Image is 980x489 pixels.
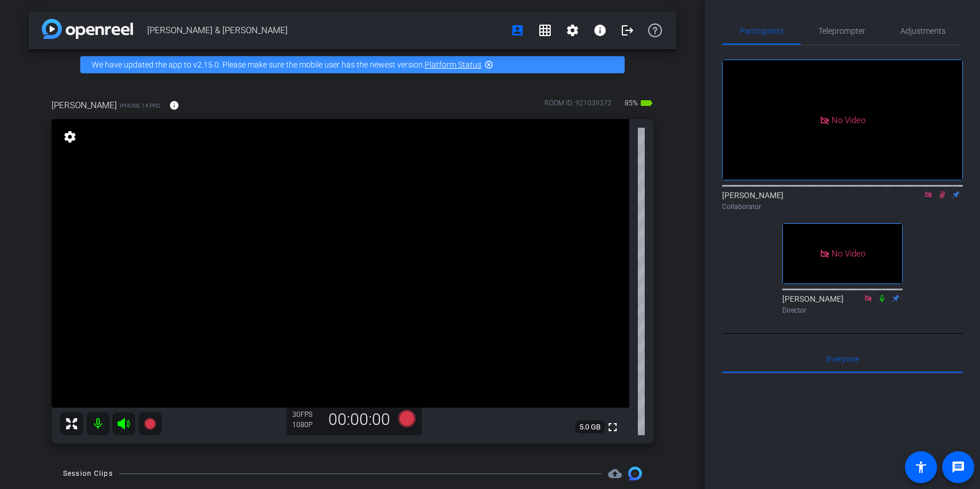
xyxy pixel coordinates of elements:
div: We have updated the app to v2.15.0. Please make sure the mobile user has the newest version. [80,56,625,73]
span: [PERSON_NAME] [52,99,117,112]
span: No Video [832,249,865,259]
div: [PERSON_NAME] [722,190,963,212]
mat-icon: accessibility [914,460,928,474]
mat-icon: message [951,460,965,474]
span: Teleprompter [818,27,865,35]
div: 1080P [292,420,321,429]
span: 5.0 GB [575,420,605,434]
mat-icon: fullscreen [606,420,620,434]
mat-icon: highlight_off [484,60,493,69]
mat-icon: cloud_upload [608,467,622,480]
mat-icon: logout [621,23,634,37]
div: 00:00:00 [321,410,398,429]
mat-icon: info [169,100,179,111]
div: [PERSON_NAME] [782,293,903,316]
img: Session clips [628,467,642,480]
div: Session Clips [63,468,113,479]
mat-icon: info [593,23,607,37]
span: [PERSON_NAME] & [PERSON_NAME] [147,19,504,42]
span: No Video [832,115,865,125]
div: Collaborator [722,202,963,212]
mat-icon: grid_on [538,23,552,37]
span: Destinations for your clips [608,467,622,480]
a: Platform Status [425,60,481,69]
mat-icon: settings [62,130,78,144]
span: Everyone [826,355,859,363]
div: Director [782,305,903,316]
mat-icon: settings [566,23,579,37]
mat-icon: battery_std [640,96,653,110]
mat-icon: account_box [511,23,524,37]
span: FPS [300,411,312,419]
img: app-logo [42,19,133,39]
span: 85% [623,94,640,112]
span: Adjustments [900,27,946,35]
div: ROOM ID: 921039372 [544,98,611,115]
span: Participants [740,27,783,35]
span: iPhone 14 Pro [120,101,160,110]
div: 30 [292,410,321,419]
